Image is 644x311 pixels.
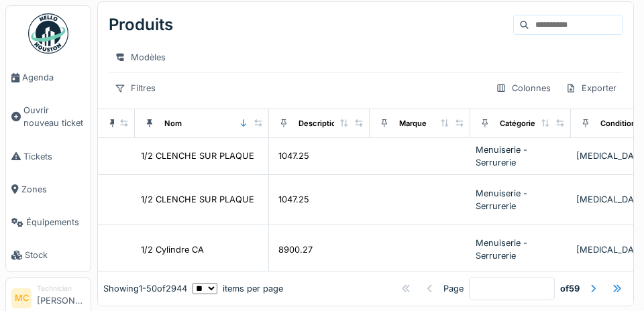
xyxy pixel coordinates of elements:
div: Nom [164,118,182,129]
strong: of 59 [560,282,580,295]
div: 8900.27 [278,243,313,256]
div: Description [299,118,341,129]
span: Ouvrir nouveau ticket [23,104,85,129]
div: Catégorie [500,118,535,129]
div: Exporter [559,78,623,98]
img: Badge_color-CXgf-gQk.svg [28,13,68,54]
div: Menuiserie - Serrurerie [476,187,566,212]
div: Produits [109,7,173,42]
a: Agenda [6,61,91,94]
div: 1047.25 [278,149,309,162]
div: Technicien [37,284,85,294]
div: Page [443,282,464,295]
a: Ouvrir nouveau ticket [6,94,91,139]
div: Modèles [109,48,172,67]
div: 1047.25 [278,193,309,206]
div: Menuiserie - Serrurerie [476,237,566,262]
a: Tickets [6,140,91,173]
div: Filtres [109,78,162,98]
a: Stock [6,239,91,271]
div: Showing 1 - 50 of 2944 [103,282,187,295]
span: Agenda [22,71,85,84]
div: 1/2 CLENCHE SUR PLAQUE [141,193,254,206]
span: Tickets [23,150,85,163]
a: Équipements [6,206,91,239]
div: 1/2 CLENCHE SUR PLAQUE [141,149,254,162]
span: Équipements [26,216,85,229]
span: Stock [25,249,85,261]
li: MC [11,288,32,308]
div: Colonnes [490,78,557,98]
div: Menuiserie - Serrurerie [476,143,566,169]
span: Zones [21,183,85,196]
a: Zones [6,173,91,206]
div: 1/2 Cylindre CA [141,243,204,256]
div: items per page [193,282,283,295]
div: Marque [399,118,427,129]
